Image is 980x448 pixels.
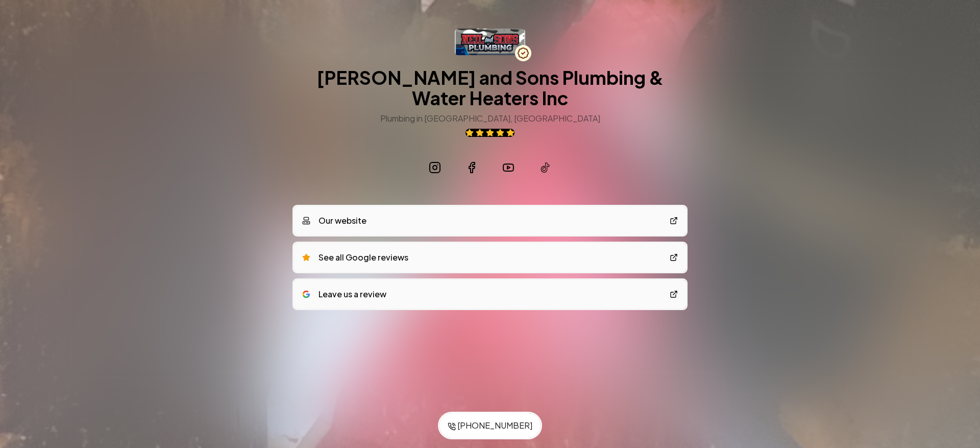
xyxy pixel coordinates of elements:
[294,243,686,272] a: See all Google reviews
[302,215,366,227] div: Our website
[455,29,525,55] img: Neil and Sons Plumbing & Water Heaters Inc
[439,413,541,438] a: [PHONE_NUMBER]
[294,280,686,309] a: google logoLeave us a review
[302,251,408,264] div: See all Google reviews
[294,67,686,108] h1: [PERSON_NAME] and Sons Plumbing & Water Heaters Inc
[294,206,686,235] a: Our website
[302,290,310,298] img: google logo
[380,112,600,125] h3: Plumbing in [GEOGRAPHIC_DATA], [GEOGRAPHIC_DATA]
[302,288,386,300] div: Leave us a review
